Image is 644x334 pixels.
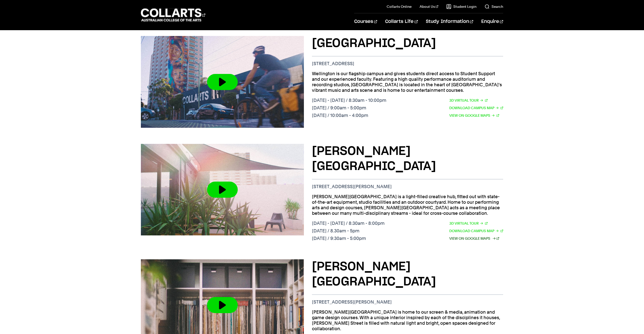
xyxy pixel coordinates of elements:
a: Collarts Life [385,13,418,30]
h3: [GEOGRAPHIC_DATA] [312,36,503,51]
p: [DATE] / 9:30am - 5:00pm [312,236,385,241]
a: Courses [354,13,377,30]
img: Video thumbnail [141,36,304,128]
a: Student Login [446,4,476,9]
a: Download Campus Map [449,105,503,111]
p: [STREET_ADDRESS][PERSON_NAME] [312,184,503,189]
p: [DATE] / 10:00am - 4:00pm [312,113,386,118]
a: Search [485,4,503,9]
img: Video thumbnail [141,144,304,236]
a: Enquire [481,13,503,30]
p: [DATE] / 9:00am - 5:00pm [312,105,386,111]
a: View on Google Maps [449,113,499,118]
a: Study Information [426,13,473,30]
h3: [PERSON_NAME][GEOGRAPHIC_DATA] [312,259,503,289]
p: [DATE] - [DATE] / 8:30am - 10:00pm [312,98,386,103]
h3: [PERSON_NAME][GEOGRAPHIC_DATA] [312,144,503,174]
a: About Us [420,4,438,9]
p: [PERSON_NAME][GEOGRAPHIC_DATA] is home to our screen & media, animation and game design courses. ... [312,309,503,331]
p: [STREET_ADDRESS] [312,61,503,66]
p: [STREET_ADDRESS][PERSON_NAME] [312,299,503,305]
p: [DATE] - [DATE] / 8:30am - 8:00pm [312,221,385,226]
a: 3D Virtual Tour [449,221,488,226]
p: Wellington is our flagship campus and gives students direct access to Student Support and our exp... [312,71,503,93]
a: View on Google Maps [449,236,499,241]
a: Download Campus Map [449,228,503,234]
p: [DATE] / 8.30am - 5pm [312,228,385,234]
div: Go to homepage [141,8,205,22]
p: [PERSON_NAME][GEOGRAPHIC_DATA] is a light-filled creative hub, fitted out with state-of-the-art e... [312,194,503,216]
a: 3D Virtual Tour [449,98,488,103]
a: Collarts Online [387,4,412,9]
